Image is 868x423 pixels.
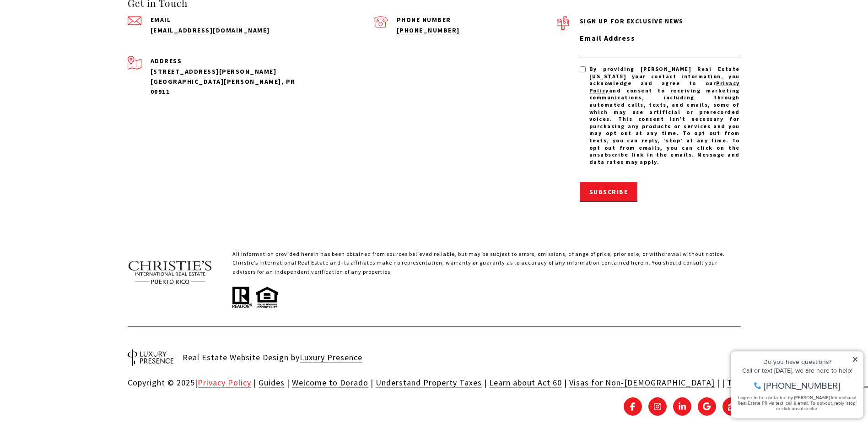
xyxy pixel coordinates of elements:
span: | [484,377,487,388]
a: Understand Property Taxes - open in a new tab [376,377,482,388]
p: Address [151,56,311,66]
span: | [371,377,373,388]
a: LINKEDIN - open in a new tab [673,397,691,416]
div: [STREET_ADDRESS][PERSON_NAME] [151,66,311,76]
div: Call or text [DATE], we are here to help! [10,29,132,36]
a: Privacy Policy [198,377,251,388]
span: [PHONE_NUMBER] [38,43,114,52]
a: ZILLOW - open in a new tab [722,397,741,416]
p: Email [151,16,311,23]
a: Luxury Presence - open in a new tab [300,352,362,363]
span: I agree to be contacted by [PERSON_NAME] International Real Estate PR via text, call & email. To ... [11,56,130,74]
a: Visas for Non-US Citizens - open in a new tab [569,377,715,388]
span: By providing [PERSON_NAME] Real Estate [US_STATE] your contact information, you acknowledge and a... [589,65,740,165]
span: | [564,377,567,388]
span: [GEOGRAPHIC_DATA][PERSON_NAME], PR 00911 [151,77,296,96]
span: | [717,377,720,388]
span: 2025 [177,377,195,388]
button: Subscribe [580,182,638,202]
a: GOOGLE - open in a new tab [698,397,716,416]
p: All information provided herein has been obtained from sources believed reliable, but may be subj... [232,249,741,285]
label: Email Address [580,33,740,44]
a: send an email to admin@cirepr.com [151,26,270,34]
a: Guides [259,377,285,388]
div: Do you have questions? [10,21,132,27]
a: Privacy Policy - open in a new tab [589,80,740,94]
img: Real Estate Website Design by [128,349,173,366]
a: call (939) 337-3000 [397,26,460,34]
span: Copyright © [128,377,174,388]
img: Christie's International Real Estate text transparent background [128,249,213,295]
a: Welcome to Dorado - open in a new tab [292,377,368,388]
a: FACEBOOK - open in a new tab [624,397,642,416]
input: By providing Christie's Real Estate Puerto Rico your contact information, you acknowledge and agr... [580,66,586,72]
img: All information provided herein has been obtained from sources believed reliable, but may be subj... [232,285,278,309]
a: Learn about Act 60 - open in a new tab [489,377,562,388]
div: Real Estate Website Design by [183,347,362,368]
a: INSTAGRAM - open in a new tab [648,397,667,416]
span: Subscribe [589,188,628,196]
p: Sign up for exclusive news [580,16,740,26]
span: | [287,377,290,388]
span: | [722,377,725,388]
p: Phone Number [397,16,557,23]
